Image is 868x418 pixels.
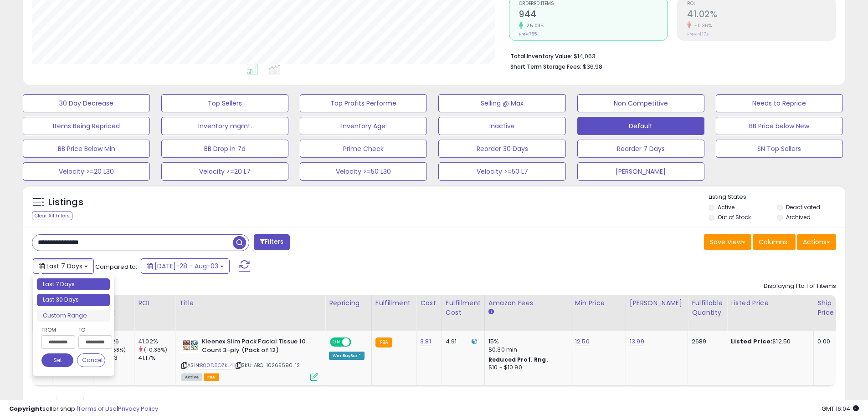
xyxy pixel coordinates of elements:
[154,262,218,271] span: [DATE]-28 - Aug-03
[583,62,602,71] span: $36.98
[97,298,130,317] div: Total Profit
[46,262,82,271] span: Last 7 Days
[204,373,219,381] span: FBA
[519,9,668,21] h2: 944
[786,203,820,211] label: Deactivated
[716,140,843,158] button: SN Top Sellers
[519,1,668,6] span: Ordered Items
[446,298,481,317] div: Fulfillment Cost
[329,352,365,360] div: Win BuyBox *
[577,140,704,158] button: Reorder 7 Days
[97,337,134,346] div: 1475.26
[23,140,150,158] button: BB Price Below Min
[817,298,836,317] div: Ship Price
[420,337,431,346] a: 3.81
[731,337,806,346] div: $12.50
[764,282,836,291] div: Displaying 1 to 1 of 1 items
[37,310,110,322] li: Custom Range
[438,94,565,112] button: Selling @ Max
[181,337,318,380] div: ASIN:
[161,140,288,158] button: BB Drop in 7d
[731,337,772,346] b: Listed Price:
[161,94,288,112] button: Top Sellers
[716,117,843,135] button: BB Price below New
[438,162,565,181] button: Velocity >=50 L7
[138,354,175,362] div: 41.17%
[718,203,734,211] label: Active
[23,117,150,135] button: Items Being Repriced
[488,298,567,308] div: Amazon Fees
[118,404,158,413] a: Privacy Policy
[254,234,289,250] button: Filters
[200,362,233,369] a: B00D8OZKL4
[161,162,288,181] button: Velocity >=20 L7
[523,22,544,29] small: 25.03%
[488,364,564,372] div: $10 - $10.90
[300,140,427,158] button: Prime Check
[709,193,845,201] p: Listing States:
[420,298,438,308] div: Cost
[718,213,751,221] label: Out of Stock
[138,298,171,308] div: ROI
[692,298,723,317] div: Fulfillable Quantity
[630,337,644,346] a: 13.99
[41,353,73,367] button: Set
[37,278,110,291] li: Last 7 Days
[95,262,137,271] span: Compared to:
[822,404,859,413] span: 2025-08-12 16:04 GMT
[488,346,564,354] div: $0.30 min
[138,337,175,346] div: 41.02%
[630,298,684,308] div: [PERSON_NAME]
[48,196,83,209] h5: Listings
[577,117,704,135] button: Default
[691,22,712,29] small: -0.36%
[759,237,787,247] span: Columns
[510,50,829,61] li: $14,063
[488,356,548,363] b: Reduced Prof. Rng.
[797,234,836,250] button: Actions
[375,337,392,347] small: FBA
[9,404,42,413] strong: Copyright
[103,346,126,353] small: (24.58%)
[39,398,104,407] span: Show: entries
[488,337,564,346] div: 15%
[78,404,117,413] a: Terms of Use
[687,1,836,6] span: ROI
[97,354,134,362] div: 1184.23
[519,31,537,37] small: Prev: 755
[446,337,478,346] div: 4.91
[37,294,110,306] li: Last 30 Days
[577,162,704,181] button: [PERSON_NAME]
[144,346,167,353] small: (-0.36%)
[687,31,709,37] small: Prev: 41.17%
[161,117,288,135] button: Inventory mgmt.
[202,337,313,357] b: Kleenex Slim Pack Facial Tissue 10 Count 3-ply (Pack of 12)
[575,337,590,346] a: 12.50
[331,338,342,346] span: ON
[329,298,368,308] div: Repricing
[704,234,751,250] button: Save View
[687,9,836,21] h2: 41.02%
[300,162,427,181] button: Velocity >=50 L30
[438,140,565,158] button: Reorder 30 Days
[438,117,565,135] button: Inactive
[692,337,720,346] div: 2689
[234,362,300,369] span: | SKU: ABC-10265590-12
[817,337,832,346] div: 0.00
[78,325,105,334] label: To
[23,162,150,181] button: Velocity >=20 L30
[577,94,704,112] button: Non Competitive
[510,63,581,71] b: Short Term Storage Fees:
[9,405,158,413] div: seller snap | |
[77,353,105,367] button: Cancel
[41,325,73,334] label: From
[350,338,365,346] span: OFF
[32,212,72,220] div: Clear All Filters
[488,308,494,316] small: Amazon Fees.
[300,94,427,112] button: Top Profits Performe
[181,337,200,353] img: 5118LKH-ieL._SL40_.jpg
[300,117,427,135] button: Inventory Age
[731,298,810,308] div: Listed Price
[575,298,622,308] div: Min Price
[23,94,150,112] button: 30 Day Decrease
